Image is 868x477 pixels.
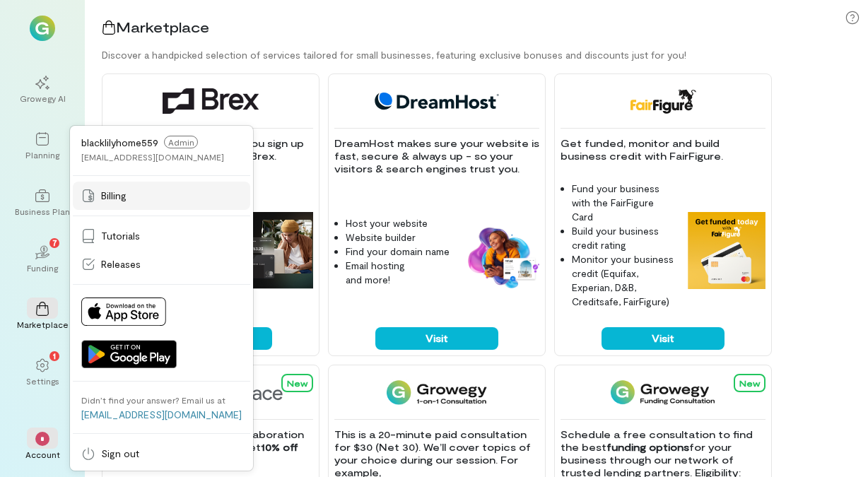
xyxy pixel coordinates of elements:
[81,394,225,406] div: Didn’t find your answer? Email us at
[20,93,66,104] div: Growegy AI
[102,48,868,62] div: Discover a handpicked selection of services tailored for small businesses, featuring exclusive bo...
[611,379,715,405] img: Funding Consultation
[334,137,539,175] p: DreamHost makes sure your website is fast, secure & always up - so your visitors & search engines...
[235,212,313,290] img: Brex feature
[27,262,58,273] div: Funding
[52,236,57,249] span: 7
[81,151,224,163] div: [EMAIL_ADDRESS][DOMAIN_NAME]
[17,319,69,330] div: Marketplace
[17,64,68,115] a: Growegy AI
[73,222,250,250] a: Tutorials
[287,378,307,388] span: New
[629,88,696,114] img: FairFigure
[73,440,250,468] a: Sign out
[81,408,242,420] a: [EMAIL_ADDRESS][DOMAIN_NAME]
[572,182,676,224] li: Fund your business with the FairFigure Card
[370,88,504,114] img: DreamHost
[346,245,450,259] li: Find your domain name
[163,88,259,114] img: Brex
[375,327,498,350] button: Visit
[15,206,70,217] div: Business Plan
[101,189,127,203] span: Billing
[81,136,158,148] span: blacklilyhome559
[81,298,166,326] img: Download on App Store
[346,230,450,245] li: Website builder
[739,378,760,388] span: New
[101,447,139,461] span: Sign out
[73,182,250,210] a: Billing
[26,375,59,387] div: Settings
[387,379,486,405] img: 1-on-1 Consultation
[25,149,59,160] div: Planning
[164,136,198,148] span: Admin
[17,420,68,471] div: *Account
[346,259,450,287] li: Email hosting and more!
[17,121,68,172] a: Planning
[17,290,68,341] a: Marketplace
[462,225,539,290] img: DreamHost feature
[17,177,68,228] a: Business Plan
[101,229,140,243] span: Tutorials
[606,441,689,453] strong: funding options
[101,257,141,271] span: Releases
[116,18,209,35] span: Marketplace
[81,340,177,368] img: Get it on Google Play
[572,224,676,252] li: Build your business credit rating
[73,250,250,278] a: Releases
[688,212,766,290] img: FairFigure feature
[53,349,56,362] span: 1
[17,347,68,398] a: Settings
[346,216,450,230] li: Host your website
[561,137,766,163] p: Get funded, monitor and build business credit with FairFigure.
[572,252,676,309] li: Monitor your business credit (Equifax, Experian, D&B, Creditsafe, FairFigure)
[17,234,68,285] a: Funding
[602,327,725,350] button: Visit
[25,449,60,460] div: Account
